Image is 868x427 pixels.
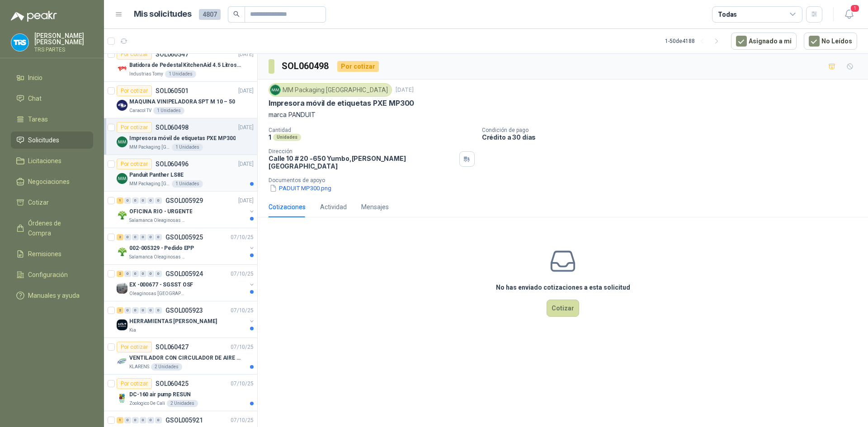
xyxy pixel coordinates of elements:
[129,253,186,261] p: Salamanca Oleaginosas SAS
[11,245,93,263] a: Remisiones
[11,111,93,128] a: Tareas
[147,417,154,423] div: 0
[841,6,857,23] button: 1
[140,234,146,240] div: 0
[231,306,254,315] p: 07/10/25
[238,160,254,169] p: [DATE]
[172,144,203,151] div: 1 Unidades
[104,155,257,192] a: Por cotizarSOL060496[DATE] Company LogoPanduit Panther LS8EMM Packaging [GEOGRAPHIC_DATA]1 Unidades
[140,197,146,204] div: 0
[140,271,146,277] div: 0
[231,380,254,388] p: 07/10/25
[147,307,154,314] div: 0
[117,122,152,133] div: Por cotizar
[269,183,332,193] button: PADUIT MP300.png
[11,69,93,86] a: Inicio
[269,202,306,212] div: Cotizaciones
[231,343,254,352] p: 07/10/25
[117,159,152,169] div: Por cotizar
[132,271,139,277] div: 0
[129,98,235,106] p: MAQUINA VINIPELADORA SPT M 10 – 50
[129,144,170,151] p: MM Packaging [GEOGRAPHIC_DATA]
[124,234,131,240] div: 0
[129,281,193,289] p: EX -000677 - SGSST OSF
[11,90,93,107] a: Chat
[11,131,93,149] a: Solicitudes
[804,33,857,50] button: No Leídos
[117,195,255,224] a: 1 0 0 0 0 0 GSOL005929[DATE] Company LogoOFICINA RIO - URGENTESalamanca Oleaginosas SAS
[269,110,857,120] p: marca PANDUIT
[165,417,203,423] p: GSOL005921
[167,400,198,407] div: 2 Unidades
[155,197,162,204] div: 0
[34,47,93,52] p: TRS PARTES
[11,266,93,283] a: Configuración
[117,268,255,297] a: 2 0 0 0 0 0 GSOL00592407/10/25 Company LogoEX -000677 - SGSST OSFOleaginosas [GEOGRAPHIC_DATA][PE...
[129,134,236,143] p: Impresora móvil de etiquetas PXE MP300
[117,271,123,277] div: 2
[28,94,42,103] span: Chat
[129,107,151,114] p: Caracol TV
[104,82,257,118] a: Por cotizarSOL060501[DATE] Company LogoMAQUINA VINIPELADORA SPT M 10 – 50Caracol TV1 Unidades
[134,8,192,21] h1: Mis solicitudes
[337,61,379,72] div: Por cotizar
[129,390,190,399] p: DC-160 air pump RESUN
[718,9,737,19] div: Todas
[117,49,152,60] div: Por cotizar
[124,307,131,314] div: 0
[104,118,257,155] a: Por cotizarSOL060498[DATE] Company LogoImpresora móvil de etiquetas PXE MP300MM Packaging [GEOGRA...
[361,202,389,212] div: Mensajes
[140,417,146,423] div: 0
[269,148,456,155] p: Dirección
[28,270,68,280] span: Configuración
[233,11,240,17] span: search
[147,271,154,277] div: 0
[129,327,136,334] p: Kia
[28,218,85,238] span: Órdenes de Compra
[231,233,254,242] p: 07/10/25
[172,180,203,188] div: 1 Unidades
[282,59,330,73] h3: SOL060498
[117,210,127,221] img: Company Logo
[129,244,194,253] p: 002-005329 - Pedido EPP
[104,338,257,375] a: Por cotizarSOL06042707/10/25 Company LogoVENTILADOR CON CIRCULADOR DE AIRE MULTIPROPOSITO XPOWER ...
[238,87,254,95] p: [DATE]
[129,217,186,224] p: Salamanca Oleaginosas SAS
[117,305,255,334] a: 2 0 0 0 0 0 GSOL00592307/10/25 Company LogoHERRAMIENTAS [PERSON_NAME]Kia
[269,133,271,141] p: 1
[117,356,127,367] img: Company Logo
[117,307,123,314] div: 2
[156,51,189,57] p: SOL060547
[151,363,182,371] div: 2 Unidades
[199,9,221,20] span: 4807
[117,234,123,240] div: 2
[28,156,61,166] span: Licitaciones
[132,307,139,314] div: 0
[129,207,192,216] p: OFICINA RIO - URGENTE
[28,291,80,300] span: Manuales y ayuda
[124,417,131,423] div: 0
[850,4,860,13] span: 1
[153,107,184,114] div: 1 Unidades
[496,282,630,292] h3: No has enviado cotizaciones a esta solicitud
[117,283,127,294] img: Company Logo
[117,378,152,389] div: Por cotizar
[129,363,149,371] p: KLARENS
[147,234,154,240] div: 0
[117,342,152,352] div: Por cotizar
[117,136,127,147] img: Company Logo
[28,197,49,207] span: Cotizar
[129,354,242,362] p: VENTILADOR CON CIRCULADOR DE AIRE MULTIPROPOSITO XPOWER DE 14"
[129,171,184,179] p: Panduit Panther LS8E
[117,232,255,261] a: 2 0 0 0 0 0 GSOL00592507/10/25 Company Logo002-005329 - Pedido EPPSalamanca Oleaginosas SAS
[165,307,203,314] p: GSOL005923
[269,155,456,170] p: Calle 10 # 20 -650 Yumbo , [PERSON_NAME][GEOGRAPHIC_DATA]
[231,416,254,425] p: 07/10/25
[11,287,93,304] a: Manuales y ayuda
[11,215,93,242] a: Órdenes de Compra
[129,70,163,78] p: Industrias Tomy
[665,34,724,48] div: 1 - 50 de 4188
[320,202,347,212] div: Actividad
[155,234,162,240] div: 0
[129,400,165,407] p: Zoologico De Cali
